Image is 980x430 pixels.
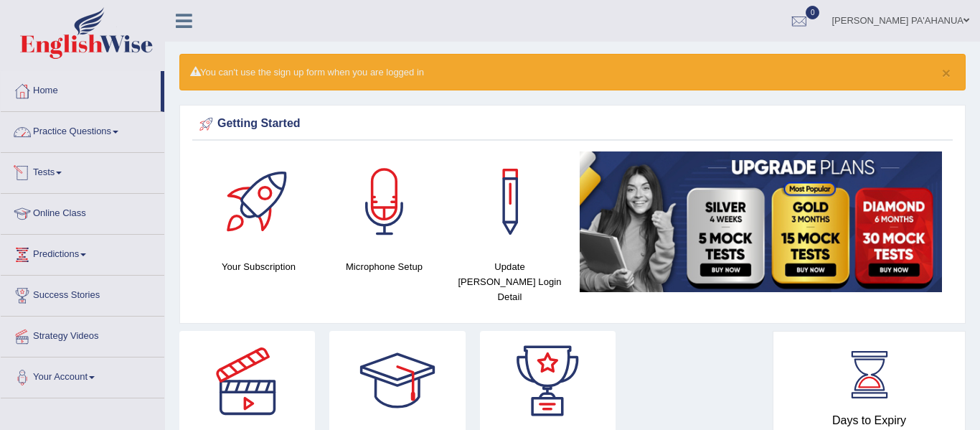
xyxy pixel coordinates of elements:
a: Predictions [1,235,164,271]
div: Getting Started [196,113,949,135]
a: Strategy Videos [1,317,164,352]
img: small5.jpg [580,151,942,291]
span: 0 [806,6,820,19]
div: You can't use the sign up form when you are logged in [179,54,966,90]
h4: Days to Expiry [789,414,949,427]
a: Tests [1,153,164,189]
a: Practice Questions [1,112,164,148]
h4: Your Subscription [203,259,314,274]
h4: Update [PERSON_NAME] Login Detail [454,259,565,304]
a: Your Account [1,357,164,393]
h4: Microphone Setup [329,259,440,274]
a: Home [1,71,161,107]
a: Online Class [1,194,164,230]
button: × [942,65,951,80]
a: Success Stories [1,276,164,312]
